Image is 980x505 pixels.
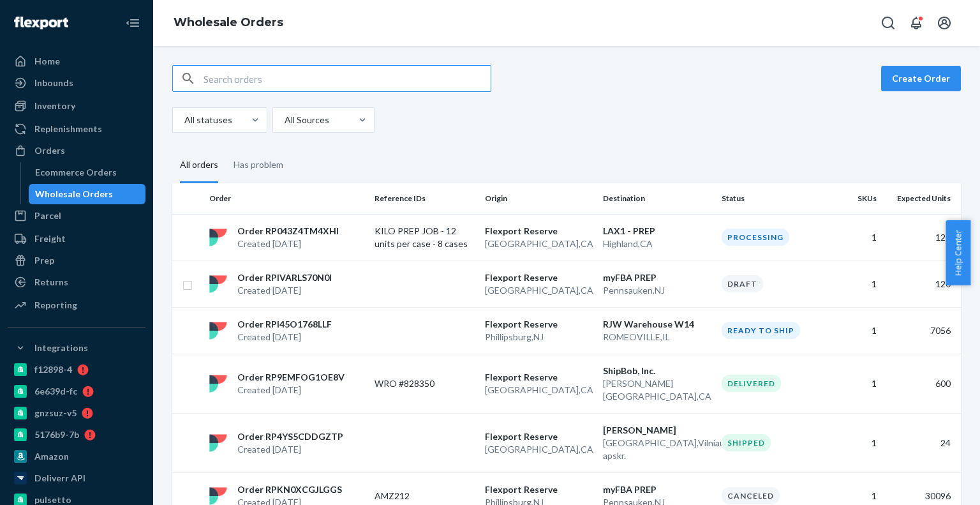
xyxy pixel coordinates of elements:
p: AMZ212 [375,490,475,502]
a: Home [8,51,145,72]
td: 1 [827,260,882,307]
p: Flexport Reserve [485,371,593,384]
p: [GEOGRAPHIC_DATA] , CA [485,443,593,456]
p: Order RP4YS5CDDGZTP [237,430,343,443]
div: gnzsuz-v5 [34,407,77,419]
div: Freight [34,232,66,245]
td: 7056 [882,307,961,354]
div: Orders [34,144,65,157]
a: gnzsuz-v5 [8,403,145,423]
button: Open account menu [932,10,957,36]
p: Pennsauken , NJ [603,284,711,297]
p: myFBA PREP [603,271,711,284]
a: Replenishments [8,119,145,139]
td: 1 [827,413,882,472]
p: Flexport Reserve [485,430,593,443]
div: Parcel [34,209,61,222]
a: Inventory [8,96,145,116]
div: Inventory [34,100,75,112]
div: Shipped [722,434,771,451]
th: Order [204,183,369,214]
div: Canceled [722,487,780,504]
td: 1 [827,307,882,354]
a: Amazon [8,446,145,467]
p: WRO #828350 [375,377,475,390]
p: Order RPKN0XCGJLGGS [237,483,342,496]
button: Open Search Box [875,10,901,36]
div: f12898-4 [34,363,72,376]
a: Deliverr API [8,468,145,488]
p: Flexport Reserve [485,225,593,237]
p: Flexport Reserve [485,318,593,331]
p: [PERSON_NAME][GEOGRAPHIC_DATA] , CA [603,377,711,403]
a: 6e639d-fc [8,381,145,402]
a: Freight [8,229,145,249]
td: 24 [882,413,961,472]
th: Status [716,183,827,214]
a: Prep [8,250,145,271]
div: Integrations [34,342,88,354]
td: 120 [882,260,961,307]
p: Order RPIVARLS70N0I [237,271,332,284]
p: Created [DATE] [237,443,343,456]
p: Created [DATE] [237,384,345,396]
input: Search orders [204,66,491,91]
a: Inbounds [8,73,145,93]
a: Wholesale Orders [29,184,146,204]
div: Reporting [34,299,77,312]
div: Returns [34,276,68,289]
th: SKUs [827,183,882,214]
p: Order RPI45O1768LLF [237,318,332,331]
div: 6e639d-fc [34,385,77,398]
div: Ecommerce Orders [35,166,117,179]
div: Processing [722,229,789,246]
p: KILO PREP JOB - 12 units per case - 8 cases [375,225,475,250]
a: Ecommerce Orders [29,162,146,183]
input: All Sources [283,114,285,126]
div: Deliverr API [34,472,85,485]
a: Wholesale Orders [174,15,283,29]
button: Open notifications [903,10,929,36]
div: All orders [180,148,218,183]
button: Create Order [881,66,961,91]
p: ROMEOVILLE , IL [603,331,711,343]
button: Close Navigation [120,10,145,36]
p: myFBA PREP [603,483,711,496]
td: 1 [827,354,882,413]
img: flexport logo [209,229,227,246]
div: Inbounds [34,77,73,89]
td: 1 [827,214,882,260]
p: Order RP043Z4TM4XHI [237,225,339,237]
a: Orders [8,140,145,161]
img: flexport logo [209,322,227,340]
img: flexport logo [209,487,227,505]
img: flexport logo [209,434,227,452]
a: 5176b9-7b [8,425,145,445]
a: Reporting [8,295,145,315]
div: Replenishments [34,123,102,135]
img: Flexport logo [14,17,68,29]
th: Expected Units [882,183,961,214]
div: 5176b9-7b [34,428,79,441]
div: Delivered [722,375,781,392]
p: ShipBob, Inc. [603,365,711,377]
p: Created [DATE] [237,237,339,250]
p: Order RP9EMFOG1OE8V [237,371,345,384]
p: [PERSON_NAME] [603,424,711,437]
a: Parcel [8,206,145,226]
div: Home [34,55,60,68]
div: Draft [722,275,763,292]
p: LAX1 - PREP [603,225,711,237]
button: Help Center [946,220,970,285]
button: Integrations [8,338,145,358]
img: flexport logo [209,375,227,393]
div: Wholesale Orders [35,188,113,200]
p: Phillipsburg , NJ [485,331,593,343]
p: Highland , CA [603,237,711,250]
p: Created [DATE] [237,284,332,297]
p: Flexport Reserve [485,271,593,284]
th: Origin [480,183,598,214]
p: [GEOGRAPHIC_DATA] , CA [485,384,593,396]
a: f12898-4 [8,359,145,380]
